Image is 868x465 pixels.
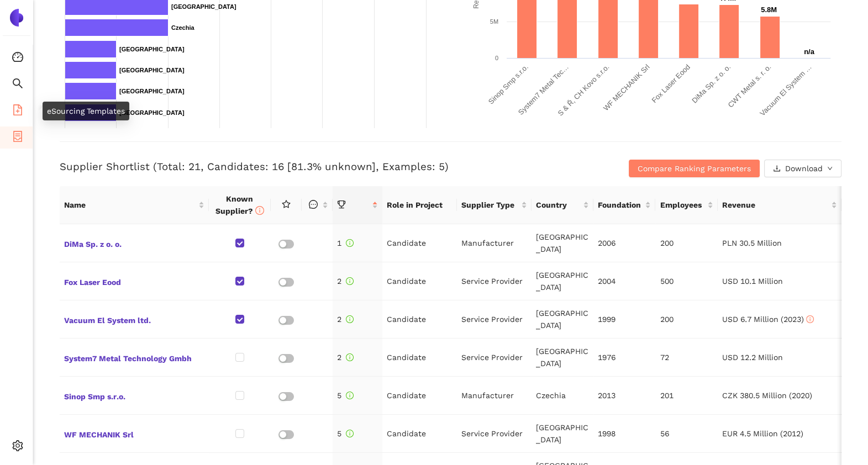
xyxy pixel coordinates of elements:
[64,236,204,250] span: DiMa Sp. z o. o.
[726,63,772,109] text: CWT Metal s. r. o.
[302,186,333,224] th: this column is sortable
[722,391,812,400] span: CZK 380.5 Million (2020)
[495,55,498,61] text: 0
[12,47,23,70] span: dashboard
[382,415,457,453] td: Candidate
[593,377,655,415] td: 2013
[556,63,611,118] text: S & Ř, CH Kovo s.r.o.
[43,102,129,120] div: eSourcing Templates
[718,186,842,224] th: this column's title is Revenue,this column is sortable
[12,436,23,458] span: setting
[64,312,204,326] span: Vacuum El System ltd.
[722,199,829,211] span: Revenue
[655,186,717,224] th: this column's title is Employees,this column is sortable
[764,160,841,177] button: downloadDownloaddown
[382,186,457,224] th: Role in Project
[337,353,354,362] span: 2
[215,194,264,215] span: Known Supplier?
[593,300,655,339] td: 1999
[382,224,457,262] td: Candidate
[337,315,354,324] span: 2
[486,63,529,106] text: Sinop Smp s.r.o.
[532,377,593,415] td: Czechia
[346,277,354,285] span: info-circle
[516,63,570,117] text: System7 Metal Tec…
[785,162,823,175] span: Download
[119,46,185,52] text: [GEOGRAPHIC_DATA]
[337,429,354,438] span: 5
[337,239,354,247] span: 1
[690,63,732,105] text: DiMa Sp. z o. o.
[337,200,346,209] span: trophy
[64,350,204,364] span: System7 Metal Technology Gmbh
[346,392,354,399] span: info-circle
[773,165,781,173] span: download
[722,239,782,247] span: PLN 30.5 Million
[656,300,718,339] td: 200
[461,199,519,211] span: Supplier Type
[60,186,209,224] th: this column's title is Name,this column is sortable
[629,160,760,177] button: Compare Ranking Parameters
[309,200,318,209] span: message
[255,206,264,215] span: info-circle
[64,426,204,441] span: WF MECHANIK Srl
[638,162,751,175] span: Compare Ranking Parameters
[282,200,291,209] span: star
[656,339,718,377] td: 72
[593,262,655,300] td: 2004
[382,377,457,415] td: Candidate
[60,160,581,174] h3: Supplier Shortlist (Total: 21, Candidates: 16 [81.3% unknown], Examples: 5)
[382,339,457,377] td: Candidate
[532,186,593,224] th: this column's title is Country,this column is sortable
[532,415,593,453] td: [GEOGRAPHIC_DATA]
[119,67,185,73] text: [GEOGRAPHIC_DATA]
[119,88,185,94] text: [GEOGRAPHIC_DATA]
[457,415,532,453] td: Service Provider
[650,63,692,105] text: Fox Laser Eood
[490,18,498,25] text: 5M
[532,300,593,339] td: [GEOGRAPHIC_DATA]
[12,101,23,123] span: file-add
[722,277,783,286] span: USD 10.1 Million
[64,388,204,403] span: Sinop Smp s.r.o.
[346,353,354,361] span: info-circle
[346,239,354,247] span: info-circle
[8,9,25,27] img: Logo
[656,377,718,415] td: 201
[12,74,23,96] span: search
[171,3,236,10] text: [GEOGRAPHIC_DATA]
[382,262,457,300] td: Candidate
[119,109,185,116] text: [GEOGRAPHIC_DATA]
[171,24,194,31] text: Czechia
[382,300,457,339] td: Candidate
[457,339,532,377] td: Service Provider
[758,63,813,118] text: Vacuum El System …
[804,47,815,56] text: n/a
[593,415,655,453] td: 1998
[601,62,651,112] text: WF MECHANIK Srl
[656,262,718,300] td: 500
[346,430,354,437] span: info-circle
[593,224,655,262] td: 2006
[722,315,814,324] span: USD 6.7 Million (2023)
[598,199,643,211] span: Foundation
[532,262,593,300] td: [GEOGRAPHIC_DATA]
[593,339,655,377] td: 1976
[593,186,655,224] th: this column's title is Foundation,this column is sortable
[660,199,704,211] span: Employees
[761,6,777,14] text: 5.8M
[532,224,593,262] td: [GEOGRAPHIC_DATA]
[12,127,23,149] span: container
[722,429,803,438] span: EUR 4.5 Million (2012)
[656,415,718,453] td: 56
[457,262,532,300] td: Service Provider
[656,224,718,262] td: 200
[457,224,532,262] td: Manufacturer
[532,339,593,377] td: [GEOGRAPHIC_DATA]
[337,391,354,400] span: 5
[722,353,783,362] span: USD 12.2 Million
[337,277,354,286] span: 2
[827,166,833,172] span: down
[536,199,581,211] span: Country
[346,315,354,323] span: info-circle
